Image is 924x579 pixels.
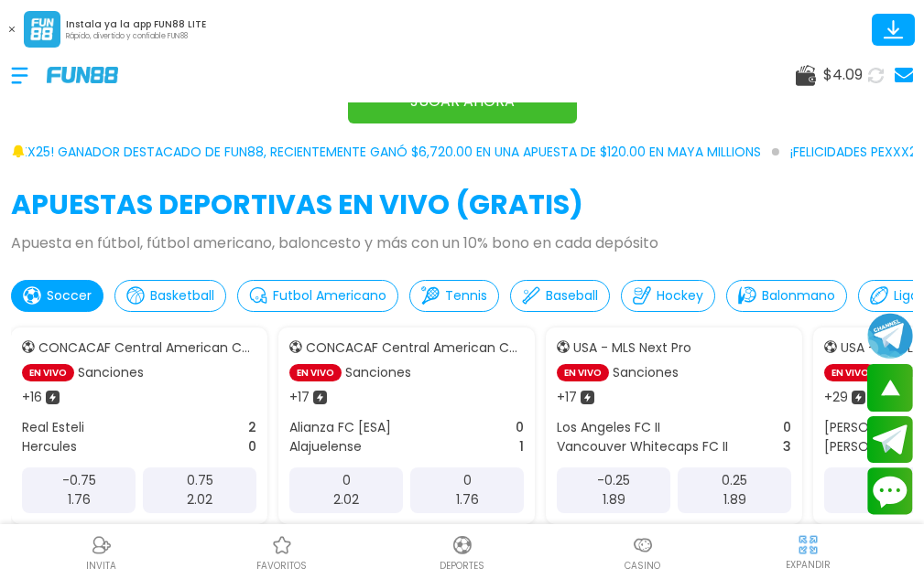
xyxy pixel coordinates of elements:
p: 0.25 [722,471,747,490]
p: 0 [516,418,524,437]
p: Baseball [546,286,598,306]
p: Vancouver Whitecaps FC II [557,437,728,456]
p: Soccer [47,286,92,306]
p: Hockey [657,286,703,306]
button: Hockey [621,280,715,312]
button: Balonmano [726,280,847,312]
p: USA - NWSL [841,338,913,358]
p: 2 [248,418,256,437]
p: Rápido, divertido y confiable FUN88 [66,31,206,42]
p: Sanciones [613,363,679,382]
p: INVITA [86,559,116,573]
p: 2.02 [187,490,212,509]
img: Casino [632,534,654,556]
p: EN VIVO [22,364,74,381]
p: Tennis [445,286,487,306]
p: EN VIVO [289,364,342,381]
p: Casino [625,559,660,573]
p: 0 [342,471,351,490]
p: USA - MLS Next Pro [573,338,691,358]
p: Sanciones [78,363,144,382]
p: 1.89 [723,490,746,509]
p: EXPANDIR [786,558,831,572]
img: hide [797,533,820,556]
button: Join telegram [867,416,913,464]
button: Soccer [11,280,103,312]
button: Baseball [510,280,610,312]
p: Alajuelense [289,437,362,456]
p: Sanciones [345,363,411,382]
p: Alianza FC [ESA] [289,418,391,437]
p: Hercules [22,437,77,456]
p: -0.75 [62,471,96,490]
p: + 17 [289,388,310,407]
p: 0 [248,437,256,456]
p: favoritos [256,559,307,573]
p: 0.75 [187,471,213,490]
p: Balonmano [762,286,835,306]
p: 0 [463,471,472,490]
p: 3 [783,437,791,456]
p: CONCACAF Central American Cup [38,338,256,358]
p: Deportes [440,559,484,573]
p: -0.25 [597,471,630,490]
img: Casino Favoritos [271,534,293,556]
p: Futbol Americano [273,286,386,306]
p: + 29 [824,388,848,407]
button: Contact customer service [867,467,913,515]
p: Instala ya la app FUN88 LITE [66,17,206,31]
h2: APUESTAS DEPORTIVAS EN VIVO (gratis) [11,184,913,225]
a: DeportesDeportesDeportes [372,531,552,573]
p: + 17 [557,388,577,407]
img: Company Logo [47,67,118,82]
button: Tennis [409,280,499,312]
img: Deportes [451,534,473,556]
a: Casino FavoritosCasino Favoritosfavoritos [191,531,372,573]
p: Basketball [150,286,214,306]
button: Join telegram channel [867,312,913,359]
p: 0 [783,418,791,437]
button: Futbol Americano [237,280,398,312]
button: Basketball [114,280,226,312]
p: 1.76 [68,490,91,509]
button: scroll up [867,364,913,412]
p: 2.02 [333,490,359,509]
p: Real Esteli [22,418,84,437]
p: Los Angeles FC II [557,418,660,437]
span: $ 4.09 [823,64,863,86]
img: Referral [91,534,113,556]
p: EN VIVO [557,364,609,381]
p: Apuesta en fútbol, fútbol americano, baloncesto y más con un 10% bono en cada depósito [11,232,913,254]
img: App Logo [24,11,60,48]
p: + 16 [22,388,42,407]
a: ReferralReferralINVITA [11,531,191,573]
p: 1.76 [456,490,479,509]
p: EN VIVO [824,364,876,381]
p: 1.89 [603,490,625,509]
p: 1 [519,437,524,456]
p: CONCACAF Central American Cup [306,338,524,358]
a: CasinoCasinoCasino [552,531,733,573]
